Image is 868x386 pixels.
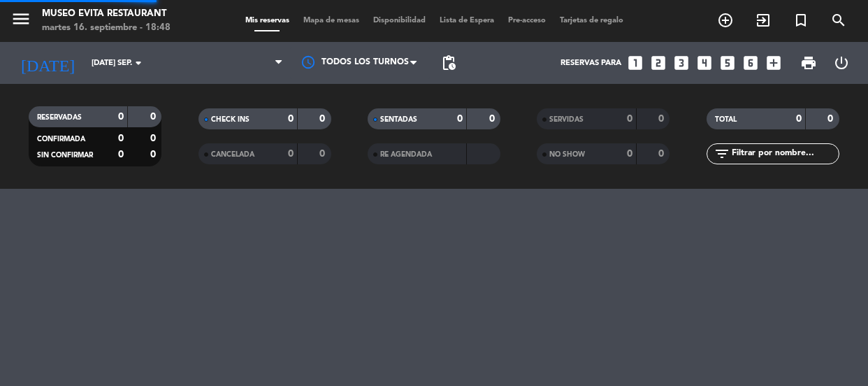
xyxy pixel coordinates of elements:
span: Pre-acceso [501,17,553,24]
strong: 0 [658,149,667,159]
strong: 0 [796,114,802,124]
strong: 0 [150,112,159,122]
strong: 0 [150,150,159,159]
strong: 0 [288,149,294,159]
strong: 0 [627,149,632,159]
strong: 0 [627,114,632,124]
span: Tarjetas de regalo [553,17,630,24]
strong: 0 [827,114,836,124]
strong: 0 [118,150,124,159]
i: power_settings_new [833,55,850,71]
i: looks_3 [672,54,690,72]
i: arrow_drop_down [130,55,147,71]
strong: 0 [319,114,328,124]
span: Mis reservas [238,17,296,24]
strong: 0 [457,114,463,124]
span: TOTAL [715,116,737,123]
i: menu [10,8,31,29]
span: SENTADAS [380,116,417,123]
input: Filtrar por nombre... [730,146,839,162]
i: exit_to_app [755,12,772,29]
i: search [830,12,847,29]
span: CANCELADA [211,151,254,158]
strong: 0 [489,114,498,124]
span: RESERVADAS [37,114,82,121]
span: Lista de Espera [433,17,501,24]
i: [DATE] [10,48,85,78]
div: LOG OUT [825,42,858,84]
div: Museo Evita Restaurant [42,7,171,21]
strong: 0 [319,149,328,159]
strong: 0 [118,112,124,122]
i: add_circle_outline [717,12,734,29]
strong: 0 [658,114,667,124]
span: pending_actions [440,55,457,71]
span: Mapa de mesas [296,17,366,24]
i: looks_5 [718,54,737,72]
span: SERVIDAS [549,116,584,123]
div: martes 16. septiembre - 18:48 [42,21,171,35]
span: NO SHOW [549,151,585,158]
strong: 0 [150,134,159,143]
i: turned_in_not [793,12,809,29]
i: looks_6 [742,54,760,72]
span: SIN CONFIRMAR [37,152,93,159]
span: CHECK INS [211,116,249,123]
span: CONFIRMADA [37,136,85,143]
i: looks_4 [695,54,714,72]
strong: 0 [288,114,294,124]
button: menu [10,8,31,34]
i: add_box [765,54,783,72]
span: RE AGENDADA [380,151,432,158]
i: filter_list [714,145,730,162]
span: print [800,55,817,71]
i: looks_two [649,54,667,72]
strong: 0 [118,134,124,143]
span: Disponibilidad [366,17,433,24]
span: Reservas para [560,59,621,68]
i: looks_one [626,54,644,72]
